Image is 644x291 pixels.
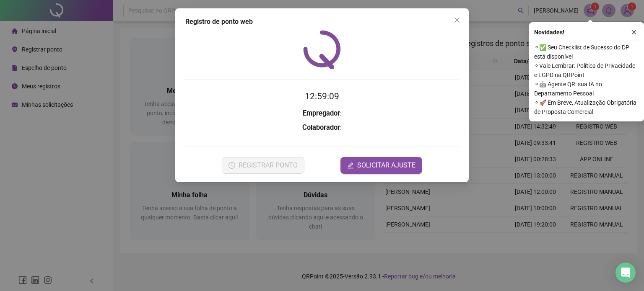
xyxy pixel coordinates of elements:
[534,80,639,98] span: ⚬ 🤖 Agente QR: sua IA no Departamento Pessoal
[303,109,340,117] strong: Empregador
[340,157,422,174] button: editSOLICITAR AJUSTE
[534,43,639,61] span: ⚬ ✅ Seu Checklist de Sucesso do DP está disponível
[303,30,341,69] img: QRPoint
[450,13,464,27] button: Close
[454,17,460,23] span: close
[534,61,639,80] span: ⚬ Vale Lembrar: Política de Privacidade e LGPD na QRPoint
[185,17,459,27] div: Registro de ponto web
[305,91,339,101] time: 12:59:09
[534,98,639,116] span: ⚬ 🚀 Em Breve, Atualização Obrigatória de Proposta Comercial
[631,29,637,35] span: close
[185,108,459,119] h3: :
[347,162,354,169] span: edit
[357,160,415,170] span: SOLICITAR AJUSTE
[302,124,340,131] strong: Colaborador
[222,157,304,174] button: REGISTRAR PONTO
[615,263,636,283] div: Open Intercom Messenger
[185,122,459,133] h3: :
[534,28,564,37] span: Novidades !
